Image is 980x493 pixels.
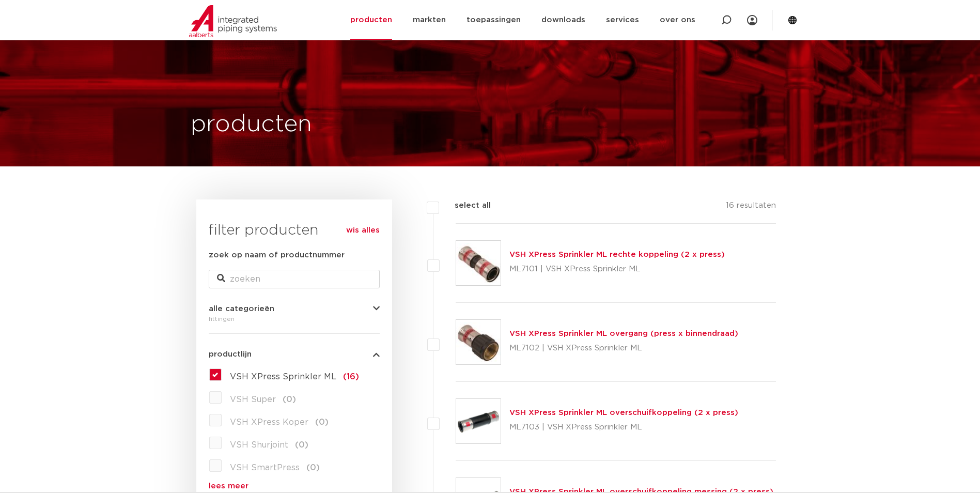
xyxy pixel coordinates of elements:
[209,350,252,358] span: productlijn
[209,249,345,261] label: zoek op naam of productnummer
[209,305,380,313] button: alle categorieën
[456,241,501,285] img: Thumbnail for VSH XPress Sprinkler ML rechte koppeling (2 x press)
[209,220,380,241] h3: filter producten
[346,224,380,237] a: wis alles
[306,464,320,472] span: (0)
[230,418,308,426] span: VSH XPress Koper
[509,251,725,258] a: VSH XPress Sprinkler ML rechte koppeling (2 x press)
[230,441,288,449] span: VSH Shurjoint
[343,373,359,381] span: (16)
[230,464,300,472] span: VSH SmartPress
[509,419,738,436] p: ML7103 | VSH XPress Sprinkler ML
[191,108,312,141] h1: producten
[439,199,491,212] label: select all
[456,320,501,364] img: Thumbnail for VSH XPress Sprinkler ML overgang (press x binnendraad)
[509,340,738,357] p: ML7102 | VSH XPress Sprinkler ML
[209,482,380,490] a: lees meer
[509,409,738,417] a: VSH XPress Sprinkler ML overschuifkoppeling (2 x press)
[509,330,738,337] a: VSH XPress Sprinkler ML overgang (press x binnendraad)
[315,418,329,426] span: (0)
[230,395,276,404] span: VSH Super
[209,305,274,313] span: alle categorieën
[747,9,757,32] div: my IPS
[209,313,380,325] div: fittingen
[509,261,725,278] p: ML7101 | VSH XPress Sprinkler ML
[209,270,380,288] input: zoeken
[726,199,776,215] p: 16 resultaten
[209,350,380,358] button: productlijn
[283,395,296,404] span: (0)
[230,373,336,381] span: VSH XPress Sprinkler ML
[295,441,308,449] span: (0)
[456,399,501,443] img: Thumbnail for VSH XPress Sprinkler ML overschuifkoppeling (2 x press)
